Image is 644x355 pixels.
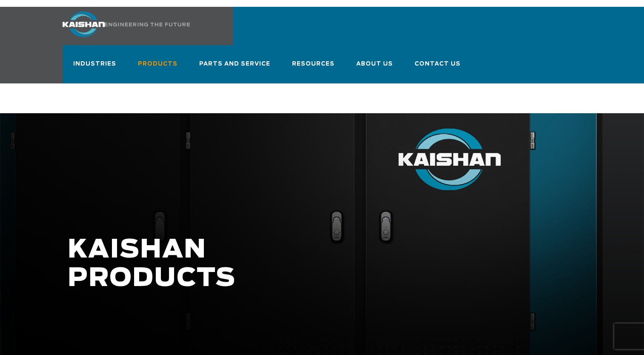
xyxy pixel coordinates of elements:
img: kaishan logo [63,11,105,37]
a: Resources [292,53,335,83]
a: Products [138,53,178,83]
a: Parts and Service [199,53,271,83]
a: Kaishan USA [63,7,213,45]
a: About Us [356,53,393,83]
span: Industries [73,59,117,71]
span: Parts and Service [199,59,271,71]
span: Resources [292,59,335,71]
img: Engineering the future [105,23,190,26]
span: Contact Us [415,59,461,69]
span: Products [138,59,178,71]
span: About Us [356,59,393,71]
a: Industries [73,53,117,83]
a: Contact Us [415,53,461,82]
h1: KAISHAN PRODUCTS [68,236,490,293]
